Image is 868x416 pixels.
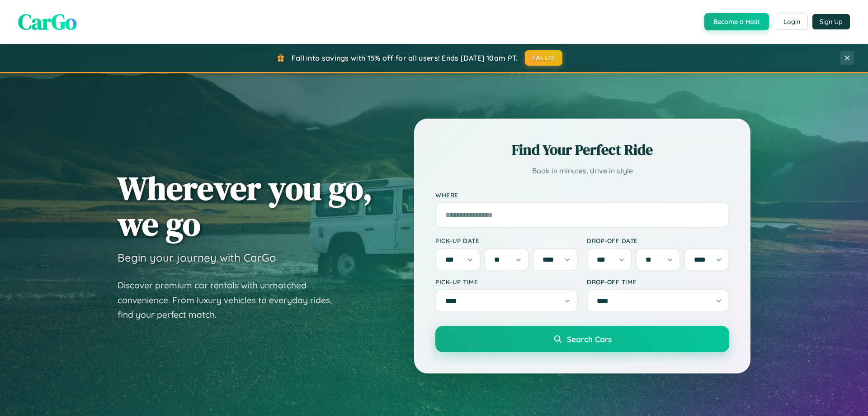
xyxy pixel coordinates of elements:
label: Drop-off Time [587,278,729,286]
label: Drop-off Date [587,237,729,244]
span: CarGo [18,7,77,37]
span: Search Cars [567,334,612,344]
label: Pick-up Time [435,278,578,286]
button: Sign Up [812,14,850,29]
p: Book in minutes, drive in style [435,164,729,177]
button: Login [776,14,808,30]
label: Where [435,191,729,199]
h1: Wherever you go, we go [118,170,373,242]
h2: Find Your Perfect Ride [435,140,729,160]
button: Become a Host [704,13,769,30]
span: Fall into savings with 15% off for all users! Ends [DATE] 10am PT. [292,53,518,62]
button: Search Cars [435,326,729,352]
button: FALL15 [525,50,563,66]
label: Pick-up Date [435,237,578,244]
h3: Begin your journey with CarGo [118,251,276,264]
p: Discover premium car rentals with unmatched convenience. From luxury vehicles to everyday rides, ... [118,278,344,322]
